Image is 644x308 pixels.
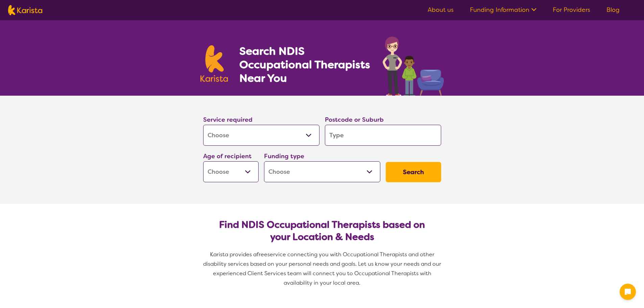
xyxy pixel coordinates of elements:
[200,45,228,82] img: Karista logo
[210,251,257,258] span: Karista provides a
[239,44,371,85] h1: Search NDIS Occupational Therapists Near You
[8,5,42,15] img: Karista logo
[257,251,267,258] span: free
[209,219,436,243] h2: Find NDIS Occupational Therapists based on your Location & Needs
[203,152,252,160] label: Age of recipient
[264,152,304,160] label: Funding type
[470,6,536,14] a: Funding Information
[606,6,620,14] a: Blog
[386,162,441,182] button: Search
[428,6,454,14] a: About us
[325,116,384,124] label: Postcode or Suburb
[383,37,444,96] img: occupational-therapy
[325,125,441,146] input: Type
[203,116,253,124] label: Service required
[203,251,443,286] span: service connecting you with Occupational Therapists and other disability services based on your p...
[553,6,590,14] a: For Providers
